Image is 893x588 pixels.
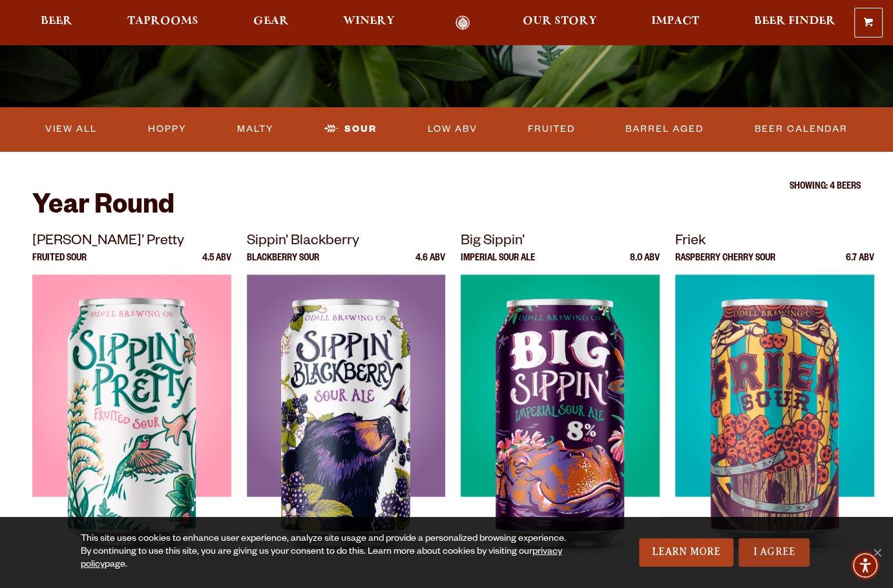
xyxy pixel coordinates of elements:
a: Hoppy [143,114,192,144]
a: Our Story [514,16,605,30]
p: 4.5 ABV [202,254,231,275]
a: Beer [32,16,81,30]
p: Fruited Sour [32,254,87,275]
p: Showing: 4 Beers [32,182,861,193]
h2: Year Round [32,193,861,224]
a: Low ABV [423,114,483,144]
div: This site uses cookies to enhance user experience, analyze site usage and provide a personalized ... [81,533,578,572]
a: Learn More [639,538,734,567]
a: Sour [319,114,382,144]
a: View All [40,114,102,144]
div: Accessibility Menu [851,551,879,580]
p: Sippin’ Blackberry [247,231,446,254]
a: Impact [643,16,708,30]
p: Friek [675,231,874,254]
p: Raspberry Cherry Sour [675,254,775,275]
span: Impact [651,16,699,26]
a: I Agree [739,538,810,567]
p: Big Sippin’ [461,231,660,254]
p: 4.6 ABV [415,254,445,275]
span: Gear [253,16,289,26]
a: Fruited [523,114,580,144]
a: privacy policy [81,547,562,571]
p: [PERSON_NAME]’ Pretty [32,231,231,254]
p: 8.0 ABV [630,254,660,275]
a: Beer Finder [746,16,844,30]
span: Beer [41,16,72,26]
p: Imperial Sour Ale [461,254,535,275]
span: Taprooms [127,16,198,26]
span: Beer Finder [754,16,835,26]
a: Winery [335,16,403,30]
a: Malty [232,114,279,144]
p: Blackberry Sour [247,254,319,275]
a: Gear [245,16,297,30]
p: 6.7 ABV [846,254,874,275]
span: Our Story [523,16,597,26]
a: Taprooms [119,16,207,30]
span: Winery [343,16,395,26]
a: Beer Calendar [750,114,853,144]
a: Odell Home [438,16,487,30]
a: Barrel Aged [620,114,709,144]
